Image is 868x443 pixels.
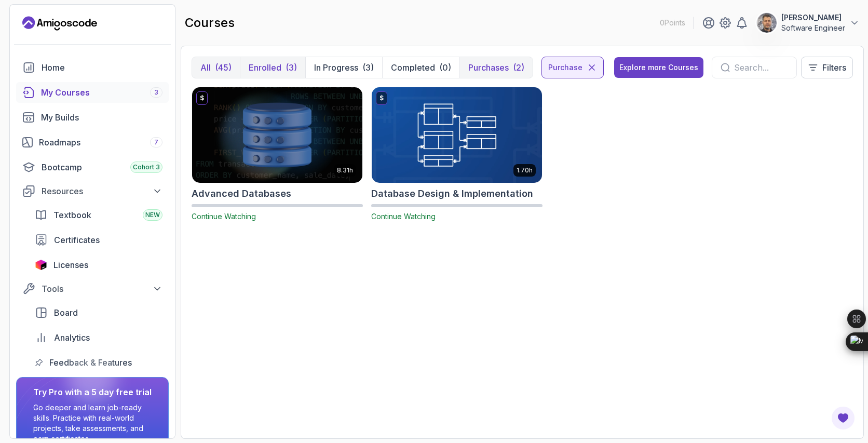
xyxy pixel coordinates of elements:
span: 3 [154,88,158,97]
div: Explore more Courses [619,62,698,73]
button: Filters [801,57,853,78]
p: Filters [822,61,846,74]
button: Tools [16,279,169,298]
p: $ [200,94,204,102]
div: (0) [439,61,451,74]
button: Open Feedback Button [831,406,856,431]
div: (3) [286,61,297,74]
button: Purchases(2) [459,57,533,78]
h2: Advanced Databases [192,186,291,201]
p: All [200,61,211,74]
div: (3) [362,61,374,74]
input: Search... [734,61,788,74]
p: 8.31h [337,166,353,174]
div: (2) [513,61,524,74]
a: bootcamp [16,157,169,178]
p: In Progress [314,61,358,74]
img: Advanced Databases card [192,87,362,183]
button: Explore more Courses [614,57,703,78]
p: Completed [391,61,435,74]
img: Database Design & Implementation card [372,87,542,183]
p: 0 Points [660,18,685,28]
button: user profile image[PERSON_NAME]Software Engineer [756,12,860,33]
span: Analytics [54,331,90,344]
p: purchase [548,62,582,73]
button: All(45) [192,57,240,78]
span: Certificates [54,234,100,246]
div: My Courses [41,86,162,99]
div: Tools [42,283,162,295]
a: Advanced Databases card$8.31hAdvanced DatabasesContinue Watching [192,87,363,222]
a: Database Design & Implementation card$1.70hDatabase Design & ImplementationContinue Watching [371,87,542,222]
div: Bootcamp [42,161,162,173]
div: Home [42,61,162,74]
h2: Database Design & Implementation [371,186,533,201]
a: textbook [29,205,169,225]
img: user profile image [757,13,777,33]
div: (45) [215,61,232,74]
a: board [29,302,169,323]
div: Roadmaps [39,136,162,149]
a: certificates [29,230,169,250]
span: 7 [154,138,158,146]
a: roadmaps [16,132,169,153]
p: Purchases [468,61,509,74]
div: Resources [42,185,162,197]
a: home [16,57,169,78]
button: Enrolled(3) [240,57,305,78]
span: Feedback & Features [49,356,132,369]
span: Textbook [53,209,91,221]
img: jetbrains icon [35,260,47,270]
p: Enrolled [249,61,281,74]
p: [PERSON_NAME] [781,12,845,23]
a: courses [16,82,169,103]
button: Resources [16,182,169,200]
a: analytics [29,327,169,348]
button: In Progress(3) [305,57,382,78]
span: NEW [145,211,160,219]
a: licenses [29,254,169,275]
p: Software Engineer [781,23,845,33]
span: Continue Watching [192,212,256,221]
a: builds [16,107,169,128]
span: Board [54,306,78,319]
p: $ [379,94,384,102]
div: My Builds [41,111,162,124]
button: Completed(0) [382,57,459,78]
span: Licenses [53,259,88,271]
span: Cohort 3 [133,163,160,171]
a: feedback [29,352,169,373]
a: Landing page [22,15,97,32]
p: 1.70h [517,166,533,174]
h2: courses [185,15,235,31]
span: Continue Watching [371,212,436,221]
